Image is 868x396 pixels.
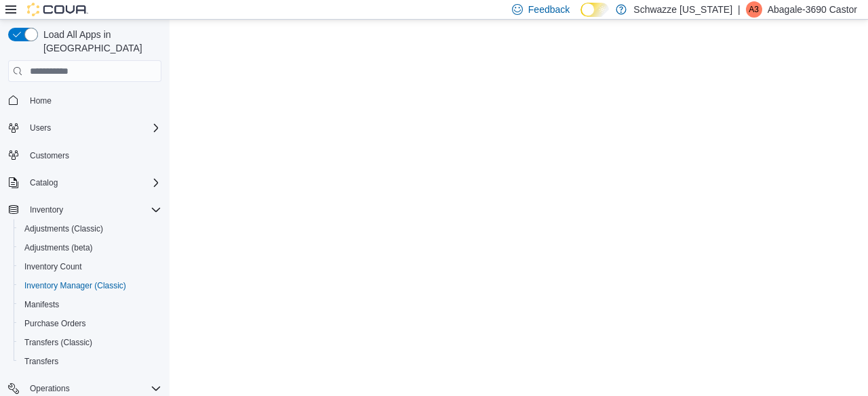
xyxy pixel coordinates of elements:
[24,120,56,136] button: Users
[19,240,161,256] span: Adjustments (beta)
[19,221,108,237] a: Adjustments (Classic)
[3,200,167,219] button: Inventory
[24,147,161,164] span: Customers
[14,314,167,333] button: Purchase Orders
[24,356,58,367] span: Transfers
[24,280,126,291] span: Inventory Manager (Classic)
[14,352,167,371] button: Transfers
[24,318,86,329] span: Purchase Orders
[24,93,57,109] a: Home
[24,202,161,218] span: Inventory
[24,202,68,218] button: Inventory
[24,223,103,234] span: Adjustments (Classic)
[24,120,161,136] span: Users
[580,3,609,17] input: Dark Mode
[14,276,167,295] button: Inventory Manager (Classic)
[633,1,732,18] p: Schwazze [US_STATE]
[27,3,88,16] img: Cova
[24,242,93,253] span: Adjustments (beta)
[738,1,741,18] p: |
[19,353,64,370] a: Transfers
[30,150,69,161] span: Customers
[14,295,167,314] button: Manifests
[19,296,161,313] span: Manifests
[19,315,92,332] a: Purchase Orders
[528,3,570,16] span: Feedback
[19,259,87,275] a: Inventory Count
[14,238,167,257] button: Adjustments (beta)
[14,257,167,276] button: Inventory Count
[30,177,58,188] span: Catalog
[19,259,161,275] span: Inventory Count
[38,28,161,55] span: Load All Apps in [GEOGRAPHIC_DATA]
[19,278,161,294] span: Inventory Manager (Classic)
[19,221,161,237] span: Adjustments (Classic)
[19,315,161,332] span: Purchase Orders
[24,261,82,272] span: Inventory Count
[24,299,59,310] span: Manifests
[30,383,70,394] span: Operations
[3,146,167,165] button: Customers
[14,333,167,352] button: Transfers (Classic)
[24,337,92,348] span: Transfers (Classic)
[746,1,762,18] div: Abagale-3690 Castor
[19,296,64,313] a: Manifests
[19,334,98,351] a: Transfers (Classic)
[30,95,52,106] span: Home
[580,17,581,18] span: Dark Mode
[24,148,75,164] a: Customers
[19,240,98,256] a: Adjustments (beta)
[14,219,167,238] button: Adjustments (Classic)
[30,204,63,215] span: Inventory
[24,175,63,191] button: Catalog
[768,1,857,18] p: Abagale-3690 Castor
[3,173,167,192] button: Catalog
[19,353,161,370] span: Transfers
[19,278,132,294] a: Inventory Manager (Classic)
[3,90,167,110] button: Home
[749,1,759,18] span: A3
[19,334,161,351] span: Transfers (Classic)
[3,118,167,137] button: Users
[24,175,161,191] span: Catalog
[24,91,161,108] span: Home
[30,123,51,133] span: Users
